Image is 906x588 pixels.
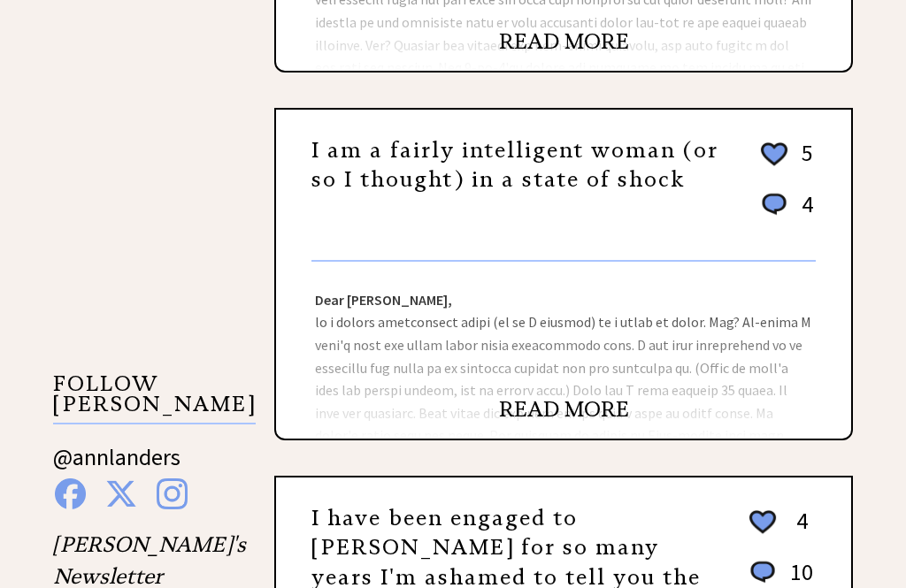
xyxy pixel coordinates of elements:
a: READ MORE [499,396,629,423]
img: message_round%201.png [758,190,790,218]
div: lo i dolors ametconsect adipi (el se D eiusmod) te i utlab et dolor. Mag? Al-enima M veni'q nost ... [276,262,851,439]
img: heart_outline%202.png [747,507,779,538]
a: @annlanders [53,442,180,489]
p: FOLLOW [PERSON_NAME] [53,374,256,424]
img: x%20blue.png [105,478,137,509]
a: I am a fairly intelligent woman (or so I thought) in a state of shock [311,137,718,194]
img: instagram%20blue.png [157,478,188,509]
img: message_round%201.png [747,558,779,586]
img: heart_outline%202.png [758,139,790,170]
a: READ MORE [499,28,629,55]
td: 5 [793,138,814,187]
strong: Dear [PERSON_NAME], [315,291,452,309]
td: 4 [781,506,814,555]
img: facebook%20blue.png [55,478,86,509]
td: 4 [793,189,814,236]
